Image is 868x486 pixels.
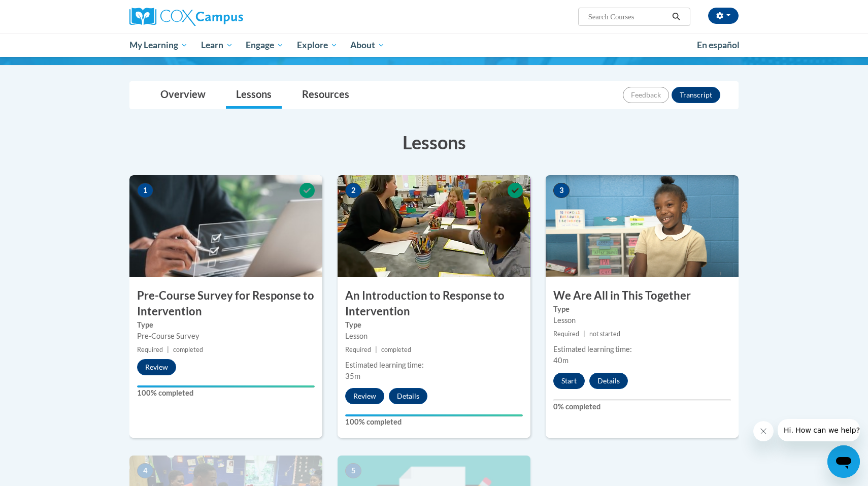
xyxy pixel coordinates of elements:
span: Learn [201,39,233,51]
button: Details [589,373,628,389]
a: Explore [290,34,344,57]
span: My Learning [129,39,188,51]
a: Cox Campus [129,8,322,26]
a: About [344,34,392,57]
button: Search [669,11,684,23]
a: Learn [194,34,240,57]
button: Feedback [623,87,669,103]
button: Start [553,373,585,389]
span: En español [697,40,740,50]
button: Details [389,388,427,404]
span: completed [381,346,411,353]
div: Main menu [114,34,754,57]
div: Lesson [345,331,523,342]
span: About [350,39,385,51]
span: completed [173,346,203,353]
label: Type [553,304,731,315]
iframe: Close message [753,421,774,441]
button: Review [137,359,176,375]
h3: Lessons [129,129,739,155]
div: Your progress [345,414,523,416]
div: Your progress [137,385,315,387]
div: Estimated learning time: [553,344,731,355]
span: | [583,330,585,338]
label: 0% completed [553,401,731,412]
span: Explore [297,39,338,51]
span: not started [589,330,620,338]
input: Search Courses [587,11,669,23]
iframe: Button to launch messaging window [827,445,860,478]
a: Lessons [226,82,282,109]
span: 40m [553,356,569,365]
span: Engage [246,39,284,51]
span: | [375,346,377,353]
span: Required [137,346,163,353]
button: Account Settings [708,8,739,24]
button: Review [345,388,384,404]
label: 100% completed [345,416,523,428]
span: 2 [345,183,361,198]
a: My Learning [123,34,194,57]
h3: Pre-Course Survey for Response to Intervention [129,288,322,319]
a: En español [690,35,746,56]
span: | [167,346,169,353]
img: Course Image [546,175,739,277]
span: 5 [345,463,361,478]
a: Overview [150,82,216,109]
span: 1 [137,183,153,198]
iframe: Message from company [778,419,860,441]
img: Course Image [129,175,322,277]
img: Cox Campus [129,8,243,26]
a: Engage [239,34,290,57]
h3: We Are All in This Together [546,288,739,304]
div: Pre-Course Survey [137,331,315,342]
span: Required [553,330,579,338]
h3: An Introduction to Response to Intervention [338,288,530,319]
span: Required [345,346,371,353]
span: 3 [553,183,570,198]
span: 35m [345,372,360,380]
div: Estimated learning time: [345,360,523,371]
button: Transcript [672,87,720,103]
label: Type [345,319,523,331]
span: 4 [137,463,153,478]
img: Course Image [338,175,530,277]
a: Resources [292,82,359,109]
label: Type [137,319,315,331]
label: 100% completed [137,387,315,399]
div: Lesson [553,315,731,326]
